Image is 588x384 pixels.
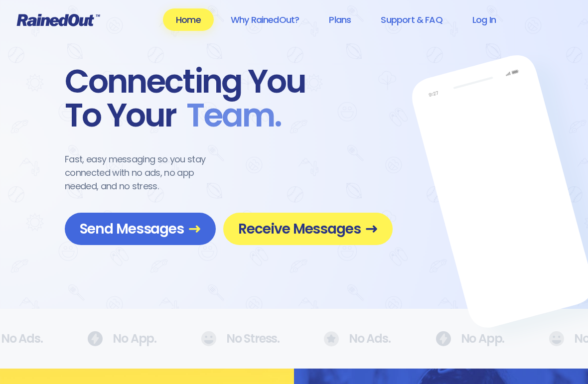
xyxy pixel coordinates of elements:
[440,161,568,205] div: Park & Rec U9 B Baseball
[541,110,569,127] span: 2m ago
[368,8,455,31] a: Support & FAQ
[443,120,572,163] div: Youth winter league games ON. Recommend running shoes/sneakers for players as option for footwear.
[176,99,281,132] span: Team .
[65,213,216,245] a: Send Messages
[87,331,103,346] img: No Ads.
[316,8,364,31] a: Plans
[163,8,214,31] a: Home
[65,152,224,193] div: Fast, easy messaging so you stay connected with no ads, no app needed, and no stress.
[442,171,570,215] div: We will play at the [GEOGRAPHIC_DATA]. Wear white, be at the field by 5pm.
[201,331,216,346] img: No Ads.
[223,213,393,245] a: Receive Messages
[436,331,489,346] div: No App.
[201,331,264,346] div: No Stress.
[441,110,569,153] div: U12 G Soccer United
[80,220,201,238] span: Send Messages
[218,8,312,31] a: Why RainedOut?
[324,331,339,347] img: No Ads.
[436,331,451,346] img: No Ads.
[65,65,393,132] div: Connecting You To Your
[87,331,141,346] div: No App.
[238,220,378,238] span: Receive Messages
[537,161,567,179] span: 15m ago
[549,331,564,346] img: No Ads.
[459,8,509,31] a: Log In
[324,331,376,347] div: No Ads.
